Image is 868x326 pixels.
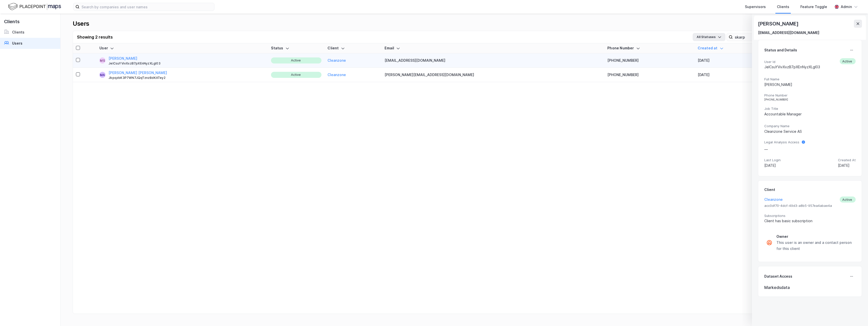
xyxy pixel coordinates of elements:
[328,57,346,63] button: Cleanzone
[385,46,601,51] div: Email
[838,158,856,162] span: Created At
[77,34,113,40] div: Showing 2 results
[8,2,61,11] img: logo.f888ab2527a4732fd821a326f86c7f29.svg
[764,273,792,279] div: Dataset Access
[695,53,769,68] td: [DATE]
[328,46,378,51] div: Client
[764,162,781,169] div: [DATE]
[108,70,167,76] button: [PERSON_NAME] [PERSON_NAME]
[764,77,856,81] span: Full Name
[764,93,856,97] span: Phone Number
[764,82,856,88] div: [PERSON_NAME]
[764,158,781,162] span: Last Login
[764,146,799,152] div: —
[764,214,856,218] span: Subscriptions
[764,47,797,53] div: Status and Details
[758,20,799,28] div: [PERSON_NAME]
[695,68,769,82] td: [DATE]
[764,204,856,208] span: acc0df70-4dcf-49d3-a8b5-957ea4abae4a
[100,57,105,63] div: MS
[108,55,137,61] button: [PERSON_NAME]
[764,197,783,203] button: Cleanzone
[758,30,819,36] div: [EMAIL_ADDRESS][DOMAIN_NAME]
[764,284,856,290] div: Markedsdata
[764,140,799,144] span: Legal Analysis Access
[328,72,346,78] button: Cleanzone
[607,57,691,63] div: [PHONE_NUMBER]
[693,33,725,41] button: All Statuses
[99,46,265,51] div: User
[764,98,856,101] div: [PHONE_NUMBER]
[733,33,802,41] input: Search user by name, email or client
[838,162,856,169] div: [DATE]
[764,128,856,135] div: Cleanzone Service AS
[73,20,89,28] div: Users
[764,187,775,193] div: Client
[843,302,868,326] iframe: Chat Widget
[607,72,691,78] div: [PHONE_NUMBER]
[764,64,820,70] div: JeICsuYVivXxzB7pXEnNyzXLgl03
[777,4,789,10] div: Clients
[841,4,852,10] div: Admin
[271,46,321,51] div: Status
[698,46,766,51] div: Created at
[12,29,24,35] div: Clients
[79,3,214,11] input: Search by companies and user names
[800,4,827,10] div: Feature Toggle
[100,72,105,78] div: MA
[382,68,604,82] td: [PERSON_NAME][EMAIL_ADDRESS][DOMAIN_NAME]
[108,76,265,80] div: JbpqzbK3P7WN7JQqTznz8dKATey2
[764,111,856,117] div: Accountable Manager
[108,61,265,66] div: JeICsuYVivXxzB7pXEnNyzXLgl03
[764,124,856,128] span: Company Name
[607,46,691,51] div: Phone Number
[776,234,854,240] div: Owner
[843,302,868,326] div: Widżet czatu
[382,53,604,68] td: [EMAIL_ADDRESS][DOMAIN_NAME]
[764,60,820,64] span: User Id
[745,4,766,10] div: Supervisors
[12,40,22,46] div: Users
[776,240,854,252] div: This user is an owner and a contact person for this client
[764,218,856,224] div: Client has basic subscription
[764,107,856,111] span: Job Title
